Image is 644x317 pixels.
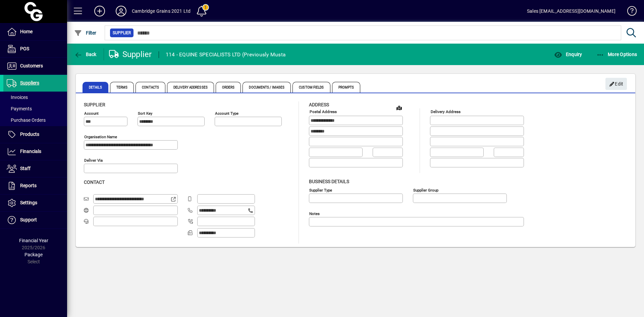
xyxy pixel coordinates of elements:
span: Contacts [136,82,165,93]
button: Filter [72,27,98,39]
button: Back [72,48,98,60]
button: Edit [605,78,627,90]
span: Prompts [332,82,361,93]
mat-label: Organisation name [84,135,117,139]
mat-label: Notes [309,211,320,216]
span: Documents / Images [243,82,291,93]
a: Products [3,126,67,143]
span: Orders [216,82,241,93]
span: Reports [20,183,37,188]
span: Package [24,252,43,257]
a: View on map [394,102,405,113]
span: Supplier [84,102,105,107]
div: 114 - EQUINE SPECIALISTS LTD (Previously Musta [166,49,286,60]
span: More Options [596,52,637,57]
span: Address [309,102,329,107]
a: Home [3,23,67,40]
a: Staff [3,160,67,177]
span: Business details [309,179,349,184]
span: Custom Fields [292,82,330,93]
span: Settings [20,200,37,205]
span: Supplier [113,30,131,36]
span: Terms [110,82,134,93]
mat-label: Sort key [138,111,152,116]
span: Financial Year [19,238,48,243]
a: Knowledge Base [622,1,636,23]
span: Support [20,217,37,222]
mat-label: Supplier group [413,188,438,192]
span: Back [74,52,97,57]
a: Payments [3,103,67,114]
button: Add [89,5,110,17]
button: Enquiry [552,48,584,60]
div: Supplier [109,49,152,60]
span: Staff [20,166,31,171]
span: Invoices [7,95,28,100]
span: Payments [7,106,32,111]
a: Customers [3,58,67,74]
button: Profile [110,5,132,17]
span: Customers [20,63,43,68]
span: Filter [74,30,97,36]
span: Details [83,82,108,93]
span: Purchase Orders [7,117,46,123]
a: Reports [3,177,67,194]
span: Delivery Addresses [167,82,214,93]
a: POS [3,41,67,57]
span: Financials [20,149,41,154]
span: Edit [609,78,624,90]
span: Contact [84,179,105,185]
mat-label: Account [84,111,99,116]
div: Cambridge Grains 2021 Ltd [132,6,191,16]
a: Support [3,212,67,228]
a: Settings [3,195,67,211]
app-page-header-button: Back [67,48,104,60]
a: Purchase Orders [3,114,67,126]
mat-label: Deliver via [84,158,103,163]
span: POS [20,46,29,51]
span: Enquiry [554,52,582,57]
mat-label: Supplier type [309,188,332,192]
span: Suppliers [20,80,39,86]
mat-label: Account Type [215,111,238,116]
span: Products [20,131,39,137]
div: Sales [EMAIL_ADDRESS][DOMAIN_NAME] [527,6,615,16]
button: More Options [595,48,639,60]
a: Financials [3,143,67,160]
span: Home [20,29,33,34]
a: Invoices [3,92,67,103]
